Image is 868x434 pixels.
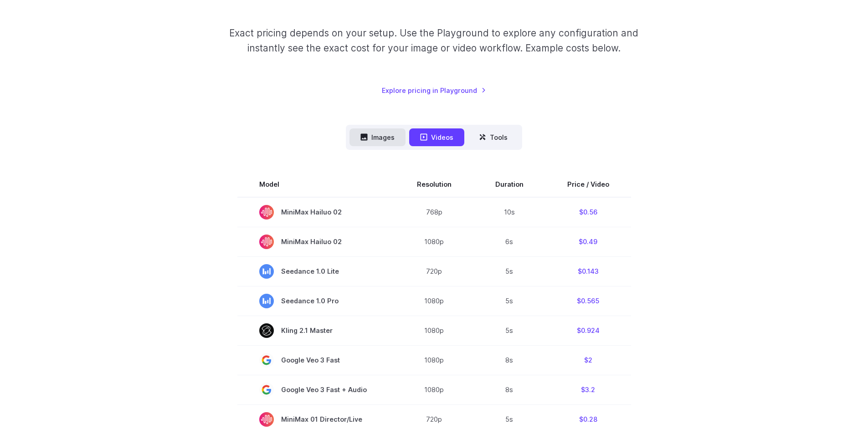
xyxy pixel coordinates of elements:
[259,323,373,338] span: Kling 2.1 Master
[473,375,545,404] td: 8s
[545,286,631,316] td: $0.565
[259,353,373,368] span: Google Veo 3 Fast
[473,227,545,256] td: 6s
[473,345,545,375] td: 8s
[395,256,473,286] td: 720p
[468,128,519,146] button: Tools
[259,383,373,397] span: Google Veo 3 Fast + Audio
[545,256,631,286] td: $0.143
[545,375,631,404] td: $3.2
[395,197,473,227] td: 768p
[545,345,631,375] td: $2
[259,294,373,308] span: Seedance 1.0 Pro
[395,375,473,404] td: 1080p
[473,256,545,286] td: 5s
[395,404,473,434] td: 720p
[473,172,545,197] th: Duration
[259,264,373,279] span: Seedance 1.0 Lite
[237,172,395,197] th: Model
[212,26,656,56] p: Exact pricing depends on your setup. Use the Playground to explore any configuration and instantl...
[409,128,464,146] button: Videos
[259,205,373,220] span: MiniMax Hailuo 02
[395,316,473,345] td: 1080p
[395,345,473,375] td: 1080p
[545,227,631,256] td: $0.49
[545,197,631,227] td: $0.56
[395,286,473,316] td: 1080p
[259,235,373,249] span: MiniMax Hailuo 02
[545,404,631,434] td: $0.28
[395,227,473,256] td: 1080p
[545,172,631,197] th: Price / Video
[349,128,406,146] button: Images
[473,404,545,434] td: 5s
[473,316,545,345] td: 5s
[473,286,545,316] td: 5s
[395,172,473,197] th: Resolution
[473,197,545,227] td: 10s
[382,85,486,96] a: Explore pricing in Playground
[545,316,631,345] td: $0.924
[259,412,373,427] span: MiniMax 01 Director/Live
